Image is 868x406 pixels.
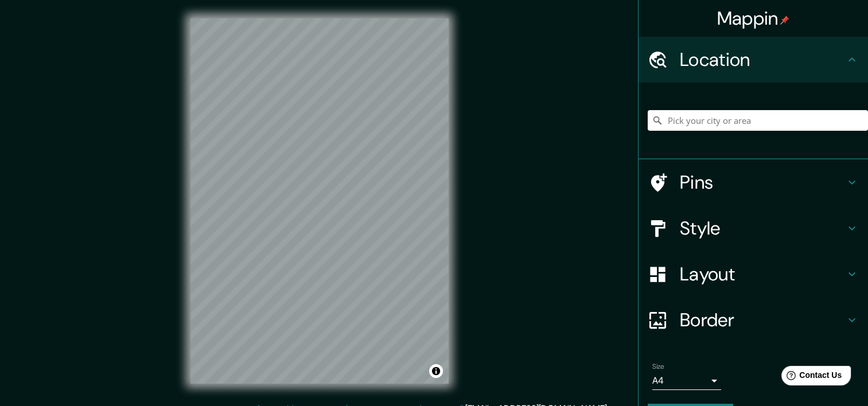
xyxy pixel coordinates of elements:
h4: Style [680,217,845,240]
label: Size [652,362,664,372]
h4: Layout [680,263,845,286]
div: Border [639,297,868,343]
input: Pick your city or area [648,110,868,131]
img: pin-icon.png [780,15,789,25]
h4: Mappin [717,7,790,30]
iframe: Help widget launcher [766,361,855,393]
h4: Location [680,48,845,71]
button: Toggle attribution [429,364,443,378]
div: Style [639,205,868,251]
div: Layout [639,251,868,297]
h4: Pins [680,171,845,194]
h4: Border [680,309,845,331]
div: Location [639,37,868,83]
div: Pins [639,159,868,205]
canvas: Map [190,18,449,384]
div: A4 [652,372,721,390]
